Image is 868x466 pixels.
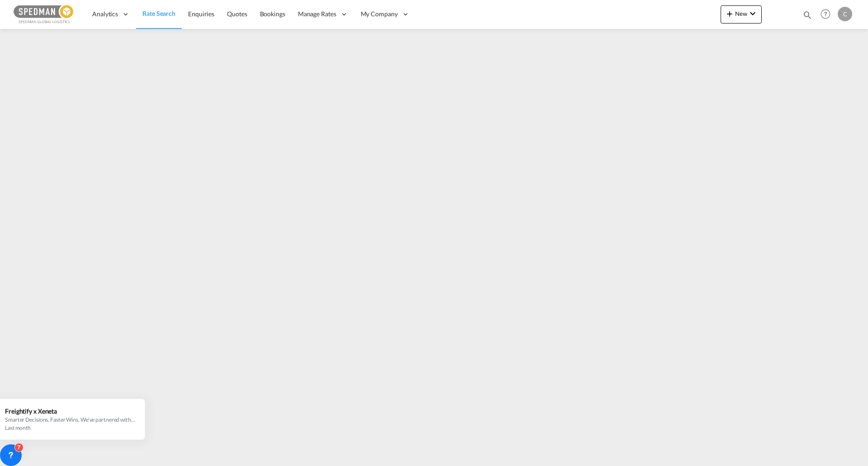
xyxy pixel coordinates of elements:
[14,4,75,24] img: c12ca350ff1b11efb6b291369744d907.png
[818,6,838,23] div: Help
[802,10,812,20] md-icon: icon-magnify
[818,6,833,22] span: Help
[838,7,852,21] div: C
[747,8,758,19] md-icon: icon-chevron-down
[802,10,812,24] div: icon-magnify
[260,10,285,18] span: Bookings
[188,10,214,18] span: Enquiries
[724,8,735,19] md-icon: icon-plus 400-fg
[724,10,758,17] span: New
[227,10,247,18] span: Quotes
[361,9,398,19] span: My Company
[92,9,118,19] span: Analytics
[298,9,336,19] span: Manage Rates
[721,5,762,24] button: icon-plus 400-fgNewicon-chevron-down
[142,9,175,17] span: Rate Search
